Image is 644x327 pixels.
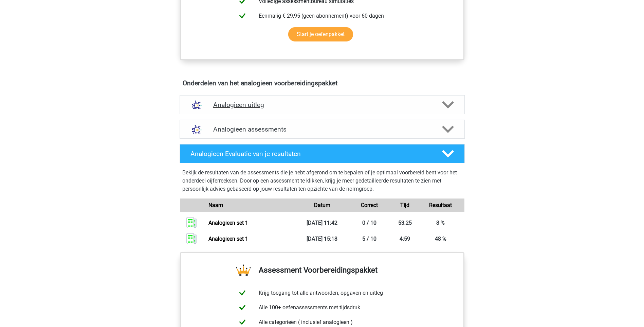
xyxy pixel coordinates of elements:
[346,201,393,209] div: Correct
[288,27,353,41] a: Start je oefenpakket
[177,144,467,163] a: Analogieen Evaluatie van je resultaten
[190,150,431,158] h4: Analogieen Evaluatie van je resultaten
[208,220,248,226] a: Analogieen set 1
[203,201,298,209] div: Naam
[298,201,346,209] div: Datum
[213,101,431,109] h4: Analogieen uitleg
[208,236,248,242] a: Analogieen set 1
[213,125,431,133] h4: Analogieen assessments
[183,79,462,87] h4: Onderdelen van het analogieen voorbereidingspakket
[188,96,205,114] img: analogieen uitleg
[417,201,464,209] div: Resultaat
[393,201,417,209] div: Tijd
[177,95,467,114] a: uitleg Analogieen uitleg
[177,120,467,139] a: assessments Analogieen assessments
[182,169,462,193] p: Bekijk de resultaten van de assessments die je hebt afgerond om te bepalen of je optimaal voorber...
[188,121,205,138] img: analogieen assessments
